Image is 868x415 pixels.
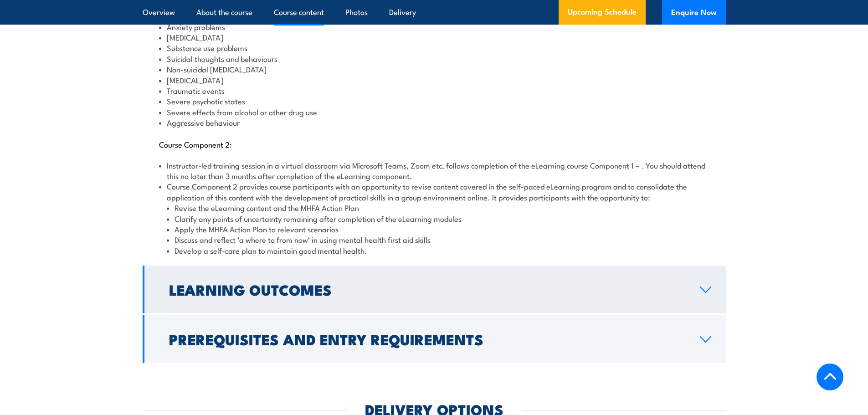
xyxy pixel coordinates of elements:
[169,333,685,345] h2: Prerequisites and Entry Requirements
[167,202,709,213] li: Revise the eLearning content and the MHFA Action Plan
[167,213,709,224] li: Clarify any points of uncertainty remaining after completion of the eLearning modules
[159,42,709,53] li: Substance use problems
[159,32,709,42] li: [MEDICAL_DATA]
[167,234,709,245] li: Discuss and reflect ‘a where to from now’ in using mental health first aid skills
[159,64,709,74] li: Non-suicidal [MEDICAL_DATA]
[169,283,685,296] h2: Learning Outcomes
[159,21,709,32] li: Anxiety problems
[167,224,709,234] li: Apply the MHFA Action Plan to relevant scenarios
[159,160,709,181] li: Instructor-led training session in a virtual classroom via Microsoft Teams, Zoom etc, follows com...
[159,75,709,85] li: [MEDICAL_DATA]
[159,85,709,96] li: Traumatic events
[159,53,709,64] li: Suicidal thoughts and behaviours
[159,96,709,106] li: Severe psychotic states
[167,245,709,256] li: Develop a self-care plan to maintain good mental health.
[143,315,726,363] a: Prerequisites and Entry Requirements
[159,139,709,149] p: Course Component 2:
[159,181,709,256] li: Course Component 2 provides course participants with an opportunity to revise content covered in ...
[159,107,709,117] li: Severe effects from alcohol or other drug use
[159,117,709,128] li: Aggressive behaviour
[143,266,726,313] a: Learning Outcomes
